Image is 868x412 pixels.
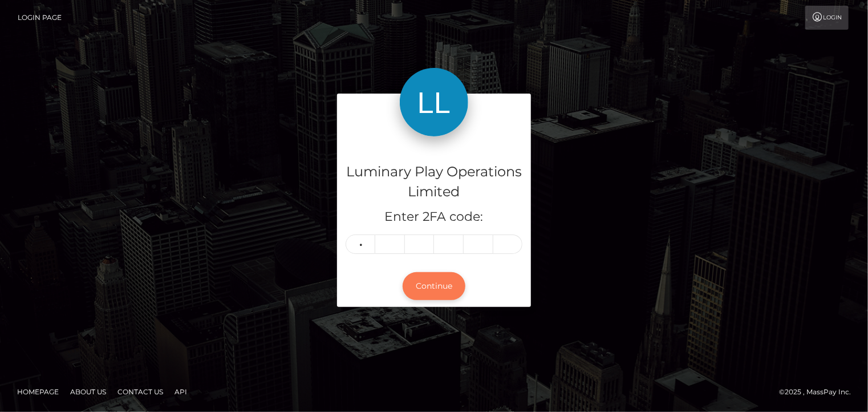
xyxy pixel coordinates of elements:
a: Login [805,6,849,30]
h4: Luminary Play Operations Limited [346,162,522,202]
a: About Us [66,383,111,401]
a: Contact Us [113,383,168,401]
a: Login Page [18,6,62,30]
a: Homepage [13,383,63,401]
button: Continue [403,272,465,300]
div: © 2025 , MassPay Inc. [779,386,859,398]
h5: Enter 2FA code: [346,208,522,226]
a: API [170,383,192,401]
img: Luminary Play Operations Limited [400,68,468,136]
